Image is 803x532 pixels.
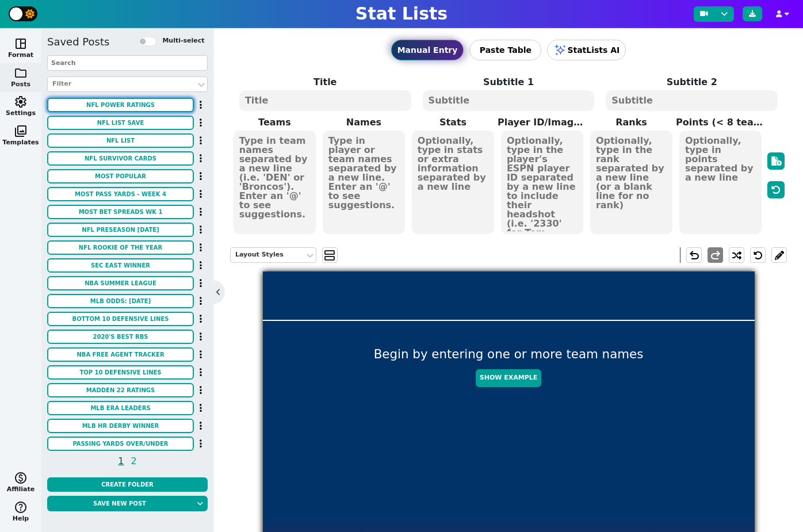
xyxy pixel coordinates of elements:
[476,369,541,387] button: Show Example
[47,347,194,362] button: NBA Free Agent Tracker
[47,169,194,183] button: MOST POPULAR
[47,294,194,308] button: MLB ODDS: [DATE]
[47,437,194,451] button: Passing Yards Over/Under
[129,454,139,468] span: 2
[417,75,601,89] label: Subtitle 1
[547,40,626,60] button: StatLists AI
[116,454,125,468] span: 1
[587,116,676,129] label: Ranks
[47,55,208,71] input: Search
[47,205,194,219] button: Most Bet Spreads Wk 1
[263,345,755,393] div: Begin by entering one or more team names
[14,471,28,485] span: monetization_on
[600,75,783,89] label: Subtitle 2
[355,3,448,24] h1: Stat Lists
[230,116,319,129] label: Teams
[14,95,28,109] span: settings
[47,276,194,290] button: NBA Summer League
[14,500,28,514] span: help
[14,37,28,51] span: space_dashboard
[234,75,417,89] label: Title
[686,247,702,263] button: undo
[47,116,194,130] button: NFL LIST SAVE
[47,330,194,344] button: 2020's Best RBs
[708,247,723,263] button: redo
[47,365,194,380] button: Top 10 Defensive Lines
[47,401,194,415] button: MLB ERA Leaders
[391,40,464,60] button: Manual Entry
[47,98,194,112] button: NFL POWER RATINGS
[14,124,28,138] span: photo_library
[47,383,194,397] button: Madden 22 Ratings
[47,240,194,255] button: NFL Rookie of the Year
[47,151,194,166] button: NFL Survivor Cards
[319,116,408,129] label: Names
[47,133,194,148] button: NFL list
[498,116,587,129] label: Player ID/Image URL
[709,248,722,262] span: redo
[47,187,194,201] button: Most Pass Yards - Week 4
[687,248,701,262] span: undo
[47,496,192,511] button: Save new post
[47,419,194,433] button: MLB HR Derby Winner
[47,477,208,492] button: Create Folder
[162,36,204,46] label: Multi-select
[47,258,194,273] button: SEC East Winner
[235,250,300,260] div: Layout Styles
[676,116,765,129] label: Points (< 8 teams)
[47,312,194,326] button: Bottom 10 Defensive Lines
[14,66,28,80] span: folder
[47,223,194,237] button: NFL Preseason [DATE]
[469,40,541,60] button: Paste Table
[408,116,498,129] label: Stats
[47,36,109,48] h5: Saved Posts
